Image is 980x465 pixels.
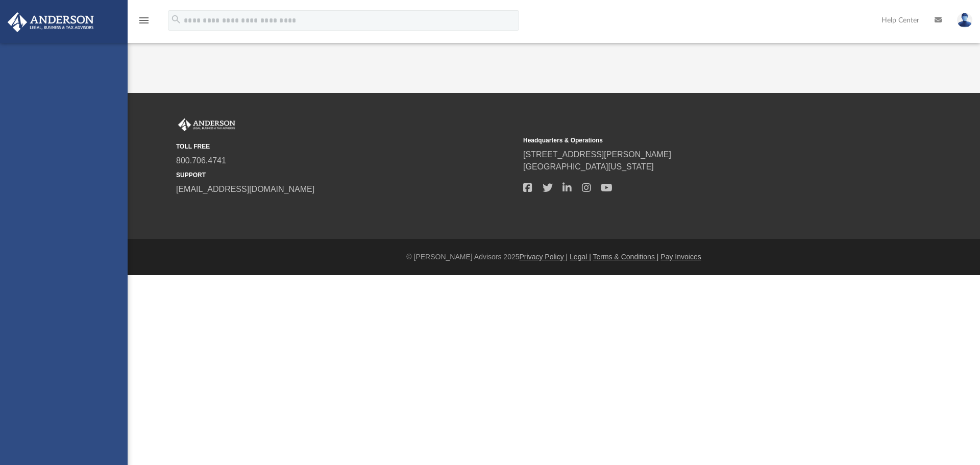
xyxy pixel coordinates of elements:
a: [STREET_ADDRESS][PERSON_NAME] [523,150,671,159]
img: User Pic [957,13,972,28]
a: menu [138,19,150,27]
a: Pay Invoices [660,253,701,261]
a: Privacy Policy | [520,253,568,261]
a: [GEOGRAPHIC_DATA][US_STATE] [523,162,654,171]
small: TOLL FREE [176,142,516,151]
a: [EMAIL_ADDRESS][DOMAIN_NAME] [176,185,314,193]
i: menu [138,14,150,27]
a: Legal | [570,253,591,261]
a: Terms & Conditions | [593,253,659,261]
img: Anderson Advisors Platinum Portal [176,118,237,132]
img: Anderson Advisors Platinum Portal [5,12,97,32]
i: search [170,14,182,25]
small: Headquarters & Operations [523,136,863,145]
small: SUPPORT [176,170,516,180]
div: © [PERSON_NAME] Advisors 2025 [128,252,980,262]
a: 800.706.4741 [176,156,226,165]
